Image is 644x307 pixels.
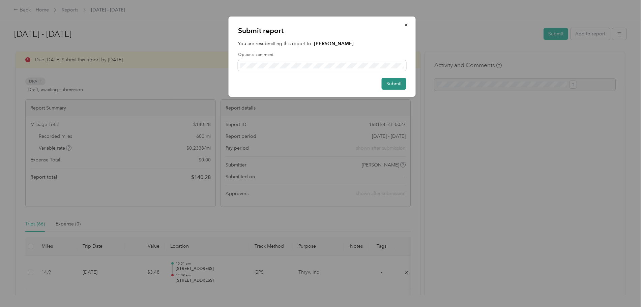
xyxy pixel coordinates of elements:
[382,78,406,90] button: Submit
[314,41,354,47] strong: [PERSON_NAME]
[238,40,406,47] p: You are resubmitting this report to:
[238,26,406,35] p: Submit report
[606,269,644,307] iframe: Everlance-gr Chat Button Frame
[238,52,406,58] label: Optional comment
